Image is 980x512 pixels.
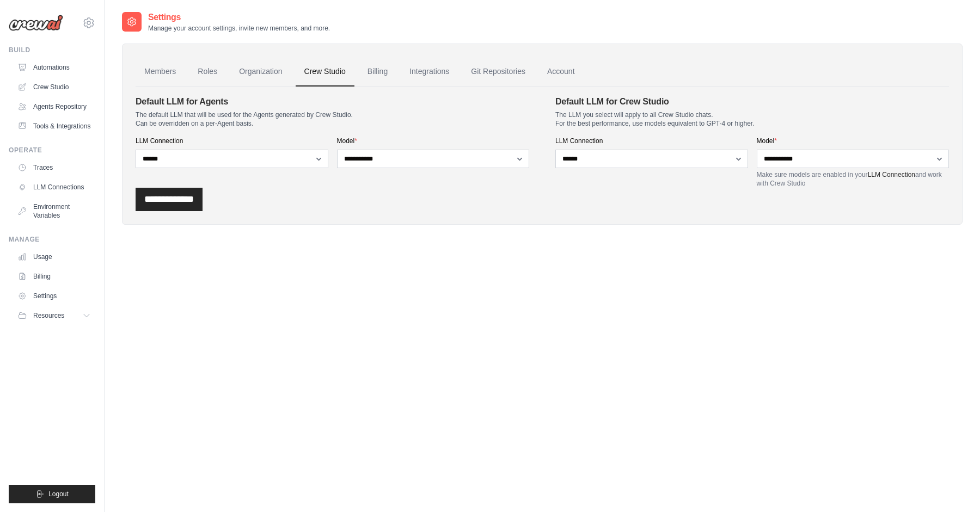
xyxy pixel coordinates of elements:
[230,57,291,87] a: Organization
[13,118,95,135] a: Tools & Integrations
[9,15,63,31] img: Logo
[555,137,748,145] label: LLM Connection
[555,110,949,128] p: The LLM you select will apply to all Crew Studio chats. For the best performance, use models equi...
[13,78,95,96] a: Crew Studio
[757,170,950,188] p: Make sure models are enabled in your and work with Crew Studio
[48,490,69,498] span: Logout
[136,137,328,145] label: LLM Connection
[13,98,95,115] a: Agents Repository
[9,235,95,244] div: Manage
[136,57,185,87] a: Members
[13,268,95,285] a: Billing
[136,110,529,128] p: The default LLM that will be used for the Agents generated by Crew Studio. Can be overridden on a...
[9,485,95,503] button: Logout
[538,57,584,87] a: Account
[13,307,95,324] button: Resources
[868,171,915,178] a: LLM Connection
[13,178,95,196] a: LLM Connections
[401,57,458,87] a: Integrations
[9,146,95,155] div: Operate
[757,137,950,145] label: Model
[13,159,95,176] a: Traces
[148,24,330,33] p: Manage your account settings, invite new members, and more.
[9,46,95,54] div: Build
[462,57,534,87] a: Git Repositories
[136,95,529,108] h4: Default LLM for Agents
[189,57,226,87] a: Roles
[148,11,330,24] h2: Settings
[337,137,530,145] label: Model
[33,311,64,320] span: Resources
[359,57,396,87] a: Billing
[13,248,95,266] a: Usage
[13,198,95,224] a: Environment Variables
[13,287,95,305] a: Settings
[555,95,949,108] h4: Default LLM for Crew Studio
[296,57,354,87] a: Crew Studio
[13,59,95,76] a: Automations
